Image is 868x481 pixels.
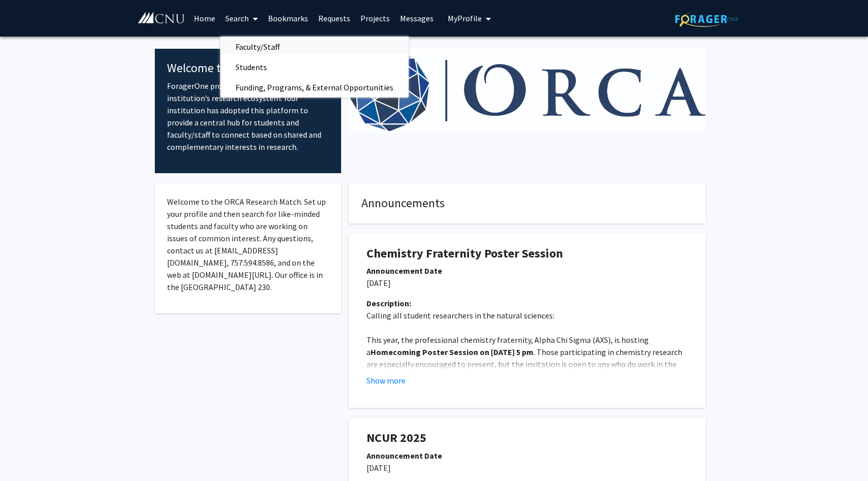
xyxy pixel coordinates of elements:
[263,1,313,36] a: Bookmarks
[366,309,688,322] p: Calling all student researchers in the natural sciences:
[366,265,688,277] div: Announcement Date
[366,450,688,462] div: Announcement Date
[366,374,406,387] button: Show more
[220,59,409,75] a: Students
[313,1,355,36] a: Requests
[395,1,439,36] a: Messages
[366,334,688,468] p: This year, the professional chemistry fraternity, Alpha Chi Sigma (AXS), is hosting a . Those par...
[220,37,295,57] span: Faculty/Staff
[220,39,409,54] a: Faculty/Staff
[220,80,409,95] a: Funding, Programs, & External Opportunities
[349,49,706,133] img: Cover Image
[220,1,263,36] a: Search
[8,435,43,473] iframe: Chat
[675,11,739,27] img: ForagerOne Logo
[366,246,688,261] h1: Chemistry Fraternity Poster Session
[366,297,688,309] div: Description:
[366,431,688,445] h1: NCUR 2025
[167,80,329,153] p: ForagerOne provides an entry point into our institution’s research ecosystem. Your institution ha...
[220,57,282,77] span: Students
[220,77,409,98] span: Funding, Programs, & External Opportunities
[366,462,688,474] p: [DATE]
[167,61,329,76] h4: Welcome to ForagerOne
[355,1,395,36] a: Projects
[366,277,688,289] p: [DATE]
[189,1,220,36] a: Home
[361,196,693,211] h4: Announcements
[448,13,482,23] span: My Profile
[137,12,185,24] img: Christopher Newport University Logo
[371,347,533,357] strong: Homecoming Poster Session on [DATE] 5 pm
[167,196,329,293] p: Welcome to the ORCA Research Match. Set up your profile and then search for like-minded students ...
